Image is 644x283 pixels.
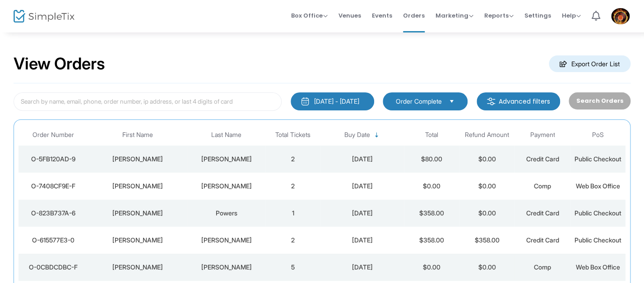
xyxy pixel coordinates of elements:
[265,200,321,227] td: 1
[21,155,86,164] div: O-5FB120AD-9
[190,236,263,245] div: Carden
[404,173,459,200] td: $0.00
[344,131,370,139] span: Buy Date
[549,55,630,72] m-button: Export Order List
[323,209,401,218] div: 8/12/2025
[323,263,401,272] div: 8/12/2025
[265,124,321,146] th: Total Tickets
[90,209,185,218] div: Larry
[265,227,321,254] td: 2
[21,236,86,245] div: O-615577E3-0
[372,4,392,27] span: Events
[404,200,459,227] td: $358.00
[526,236,559,244] span: Credit Card
[484,11,514,20] span: Reports
[459,254,514,281] td: $0.00
[576,263,620,271] span: Web Box Office
[338,4,361,27] span: Venues
[90,236,185,245] div: Clark
[323,155,401,164] div: 8/13/2025
[534,182,551,190] span: Comp
[592,131,604,139] span: PoS
[14,92,282,111] input: Search by name, email, phone, order number, ip address, or last 4 digits of card
[211,131,241,139] span: Last Name
[575,209,621,217] span: Public Checkout
[373,132,380,139] span: Sortable
[21,263,86,272] div: O-0CBDCDBC-F
[445,96,458,106] button: Select
[32,131,74,139] span: Order Number
[404,124,459,146] th: Total
[576,182,620,190] span: Web Box Office
[530,131,555,139] span: Payment
[323,236,401,245] div: 8/12/2025
[524,4,551,27] span: Settings
[396,97,442,106] span: Order Complete
[190,263,263,272] div: Jones
[404,254,459,281] td: $0.00
[459,227,514,254] td: $358.00
[301,97,310,106] img: monthly
[21,182,86,191] div: O-7408CF9E-F
[90,263,185,272] div: Penny
[265,146,321,173] td: 2
[291,92,374,110] button: [DATE] - [DATE]
[404,146,459,173] td: $80.00
[90,182,185,191] div: Lee
[122,131,153,139] span: First Name
[314,97,359,106] div: [DATE] - [DATE]
[477,92,560,110] m-button: Advanced filters
[436,11,473,20] span: Marketing
[190,182,263,191] div: Graves
[575,236,621,244] span: Public Checkout
[265,254,321,281] td: 5
[575,155,621,163] span: Public Checkout
[14,54,105,74] h2: View Orders
[526,209,559,217] span: Credit Card
[404,227,459,254] td: $358.00
[562,11,581,20] span: Help
[90,155,185,164] div: Katherine
[526,155,559,163] span: Credit Card
[265,173,321,200] td: 2
[459,200,514,227] td: $0.00
[459,173,514,200] td: $0.00
[403,4,425,27] span: Orders
[323,182,401,191] div: 8/12/2025
[21,209,86,218] div: O-823B737A-6
[459,124,514,146] th: Refund Amount
[190,155,263,164] div: Goodwin
[486,97,496,106] img: filter
[459,146,514,173] td: $0.00
[190,209,263,218] div: Powers
[291,11,328,20] span: Box Office
[534,263,551,271] span: Comp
